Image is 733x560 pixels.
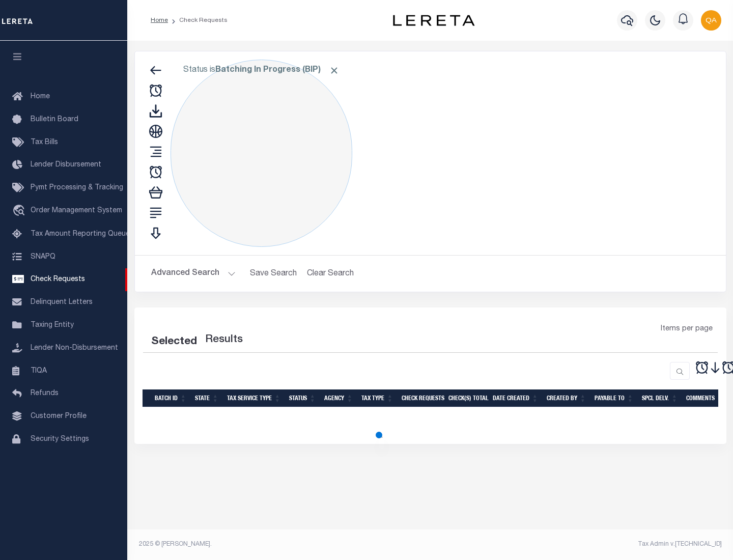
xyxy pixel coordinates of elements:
[151,334,197,350] div: Selected
[682,389,728,407] th: Comments
[393,15,474,26] img: logo-dark.svg
[303,264,358,284] button: Clear Search
[285,389,320,407] th: Status
[31,161,101,169] span: Lender Disbursement
[31,253,55,260] span: SNAPQ
[438,540,722,549] div: Tax Admin v.[TECHNICAL_ID]
[171,60,352,247] div: Click to Edit
[31,231,130,238] span: Tax Amount Reporting Queue
[701,10,721,31] img: svg+xml;base64,PHN2ZyB4bWxucz0iaHR0cDovL3d3dy53My5vcmcvMjAwMC9zdmciIHBvaW50ZXItZXZlbnRzPSJub25lIi...
[638,389,682,407] th: Spcl Delv.
[31,207,122,214] span: Order Management System
[12,205,29,218] i: travel_explore
[329,65,340,76] span: Click to Remove
[191,389,223,407] th: State
[489,389,543,407] th: Date Created
[205,332,243,348] label: Results
[31,116,78,123] span: Bulletin Board
[444,389,489,407] th: Check(s) Total
[31,299,93,306] span: Delinquent Letters
[31,184,123,191] span: Pymt Processing & Tracking
[168,16,228,25] li: Check Requests
[31,436,89,443] span: Security Settings
[320,389,357,407] th: Agency
[31,276,85,283] span: Check Requests
[398,389,444,407] th: Check Requests
[590,389,638,407] th: Payable To
[215,66,340,74] b: Batching In Progress (BIP)
[31,322,74,329] span: Taxing Entity
[661,324,713,335] span: Items per page
[31,345,118,352] span: Lender Non-Disbursement
[223,389,285,407] th: Tax Service Type
[151,389,191,407] th: Batch Id
[31,390,59,397] span: Refunds
[244,264,303,284] button: Save Search
[357,389,398,407] th: Tax Type
[151,17,168,23] a: Home
[31,413,87,420] span: Customer Profile
[543,389,590,407] th: Created By
[151,264,236,284] button: Advanced Search
[31,93,50,100] span: Home
[131,540,431,549] div: 2025 © [PERSON_NAME].
[31,367,47,374] span: TIQA
[31,139,58,146] span: Tax Bills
